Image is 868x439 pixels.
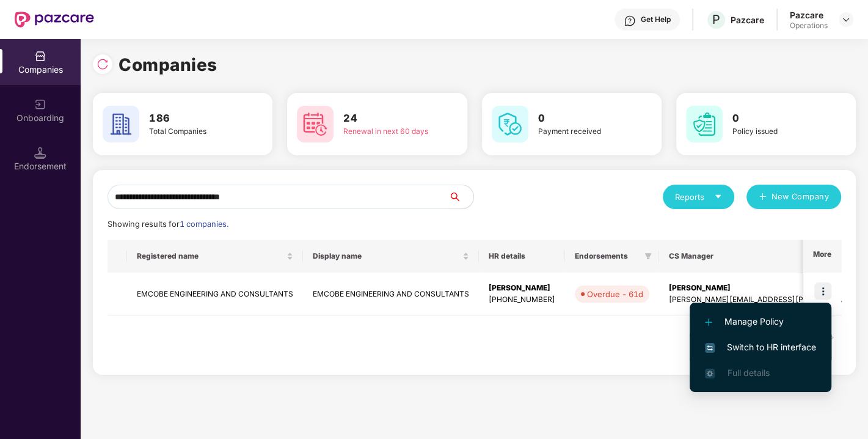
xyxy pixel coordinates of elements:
span: Switch to HR interface [705,341,816,354]
img: svg+xml;base64,PHN2ZyB4bWxucz0iaHR0cDovL3d3dy53My5vcmcvMjAwMC9zdmciIHdpZHRoPSI2MCIgaGVpZ2h0PSI2MC... [297,106,334,142]
div: Total Companies [149,126,238,138]
th: Display name [303,240,479,273]
div: Pazcare [731,14,764,26]
img: svg+xml;base64,PHN2ZyB4bWxucz0iaHR0cDovL3d3dy53My5vcmcvMjAwMC9zdmciIHdpZHRoPSI2MCIgaGVpZ2h0PSI2MC... [103,106,139,142]
img: svg+xml;base64,PHN2ZyB3aWR0aD0iMjAiIGhlaWdodD0iMjAiIHZpZXdCb3g9IjAgMCAyMCAyMCIgZmlsbD0ibm9uZSIgeG... [34,98,46,111]
span: caret-down [714,193,722,201]
div: Renewal in next 60 days [343,126,432,138]
img: svg+xml;base64,PHN2ZyBpZD0iSGVscC0zMngzMiIgeG1sbnM9Imh0dHA6Ly93d3cudzMub3JnLzIwMDAvc3ZnIiB3aWR0aD... [624,15,636,27]
img: New Pazcare Logo [15,12,94,28]
span: Showing results for [108,219,228,229]
td: EMCOBE ENGINEERING AND CONSULTANTS [127,273,303,316]
th: HR details [479,240,565,273]
div: [PHONE_NUMBER] [489,294,555,306]
button: search [448,185,474,209]
div: Payment received [538,126,627,138]
h3: 0 [732,111,822,127]
span: Full details [727,367,769,378]
img: svg+xml;base64,PHN2ZyBpZD0iUmVsb2FkLTMyeDMyIiB4bWxucz0iaHR0cDovL3d3dy53My5vcmcvMjAwMC9zdmciIHdpZH... [97,58,109,70]
img: svg+xml;base64,PHN2ZyB4bWxucz0iaHR0cDovL3d3dy53My5vcmcvMjAwMC9zdmciIHdpZHRoPSI2MCIgaGVpZ2h0PSI2MC... [492,106,528,142]
img: svg+xml;base64,PHN2ZyB4bWxucz0iaHR0cDovL3d3dy53My5vcmcvMjAwMC9zdmciIHdpZHRoPSIxNiIgaGVpZ2h0PSIxNi... [705,343,715,353]
span: Display name [313,251,460,261]
div: Overdue - 61d [587,288,643,300]
th: More [803,240,841,273]
span: New Company [771,191,830,203]
h3: 24 [343,111,432,127]
img: svg+xml;base64,PHN2ZyBpZD0iRHJvcGRvd24tMzJ4MzIiIHhtbG5zPSJodHRwOi8vd3d3LnczLm9yZy8yMDAwL3N2ZyIgd2... [841,15,851,24]
img: svg+xml;base64,PHN2ZyB4bWxucz0iaHR0cDovL3d3dy53My5vcmcvMjAwMC9zdmciIHdpZHRoPSIxNi4zNjMiIGhlaWdodD... [705,369,715,378]
span: P [712,12,720,27]
div: Reports [675,191,722,203]
th: Registered name [127,240,303,273]
li: Next Page [822,328,841,348]
div: Pazcare [790,9,828,21]
img: svg+xml;base64,PHN2ZyB4bWxucz0iaHR0cDovL3d3dy53My5vcmcvMjAwMC9zdmciIHdpZHRoPSI2MCIgaGVpZ2h0PSI2MC... [686,106,723,142]
span: right [828,334,835,341]
img: svg+xml;base64,PHN2ZyB3aWR0aD0iMTQuNSIgaGVpZ2h0PSIxNC41IiB2aWV3Qm94PSIwIDAgMTYgMTYiIGZpbGw9Im5vbm... [34,147,46,159]
span: Manage Policy [705,315,816,328]
span: search [448,192,473,202]
div: Operations [790,21,828,31]
h3: 0 [538,111,627,127]
span: Registered name [137,251,284,261]
img: svg+xml;base64,PHN2ZyB4bWxucz0iaHR0cDovL3d3dy53My5vcmcvMjAwMC9zdmciIHdpZHRoPSIxMi4yMDEiIGhlaWdodD... [705,319,712,326]
span: 1 companies. [180,219,228,229]
div: Policy issued [732,126,822,138]
button: plusNew Company [746,185,841,209]
img: svg+xml;base64,PHN2ZyBpZD0iQ29tcGFuaWVzIiB4bWxucz0iaHR0cDovL3d3dy53My5vcmcvMjAwMC9zdmciIHdpZHRoPS... [34,50,46,62]
div: [PERSON_NAME] [489,282,555,294]
h1: Companies [119,51,217,78]
div: Get Help [641,15,671,24]
span: filter [642,249,654,264]
td: EMCOBE ENGINEERING AND CONSULTANTS [303,273,479,316]
span: Endorsements [575,251,640,261]
span: filter [644,253,652,260]
span: plus [759,193,767,202]
h3: 186 [149,111,238,127]
button: right [822,328,841,348]
img: icon [814,282,831,300]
